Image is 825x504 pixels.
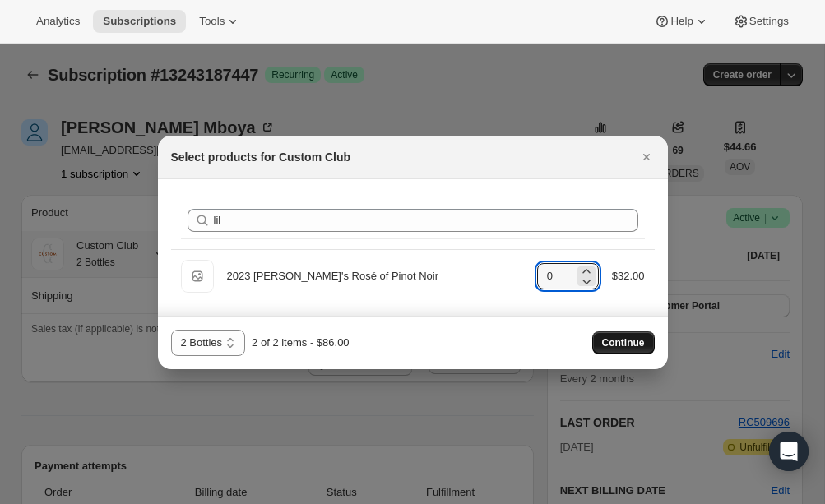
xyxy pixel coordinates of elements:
[189,10,251,33] button: Tools
[612,268,645,284] div: $32.00
[93,10,186,33] button: Subscriptions
[602,336,645,349] span: Continue
[214,209,638,232] input: Search products
[644,10,719,33] button: Help
[252,335,350,351] div: 2 of 2 items - $86.00
[749,15,789,28] span: Settings
[723,10,799,33] button: Settings
[36,15,80,28] span: Analytics
[103,15,176,28] span: Subscriptions
[227,268,524,284] div: 2023 [PERSON_NAME]'s Rosé of Pinot Noir
[635,146,658,169] button: Close
[670,15,693,28] span: Help
[769,432,809,471] div: Open Intercom Messenger
[171,149,351,165] h2: Select products for Custom Club
[199,15,225,28] span: Tools
[592,331,655,354] button: Continue
[26,10,90,33] button: Analytics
